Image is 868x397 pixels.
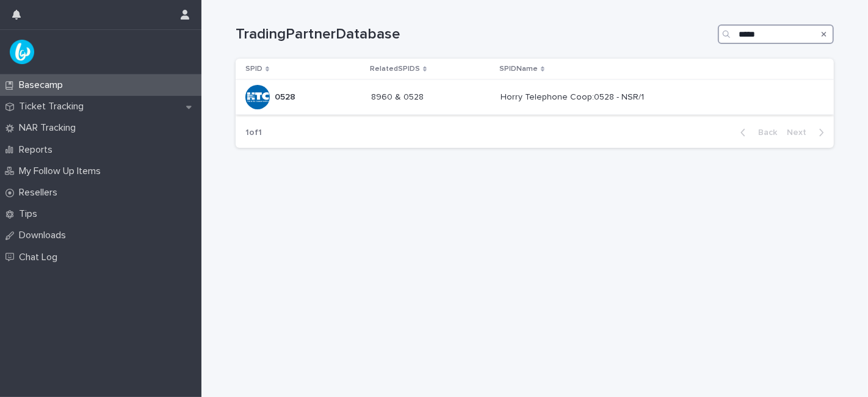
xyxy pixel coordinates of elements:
p: Downloads [14,230,76,241]
p: 8960 & 0528 [371,90,426,103]
button: Next [782,127,834,138]
p: RelatedSPIDS [370,62,420,76]
p: SPIDName [499,62,538,76]
p: Tips [14,208,47,220]
p: Reports [14,144,62,156]
h1: TradingPartnerDatabase [236,26,713,43]
p: 1 of 1 [236,118,272,148]
tr: 05280528 8960 & 05288960 & 0528 Horry Telephone Coop:0528 - NSR/1Horry Telephone Coop:0528 - NSR/1 [236,80,834,115]
p: Basecamp [14,79,73,91]
p: NAR Tracking [14,122,85,134]
img: UPKZpZA3RCu7zcH4nw8l [10,40,34,64]
span: Next [787,128,814,137]
button: Back [731,127,782,138]
p: Resellers [14,187,67,198]
p: 0528 [275,90,298,103]
p: My Follow Up Items [14,166,110,177]
p: Chat Log [14,252,67,263]
span: Back [751,128,777,137]
p: Horry Telephone Coop:0528 - NSR/1 [501,90,646,103]
input: Search [718,24,834,44]
p: Ticket Tracking [14,101,93,112]
p: SPID [245,62,262,76]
